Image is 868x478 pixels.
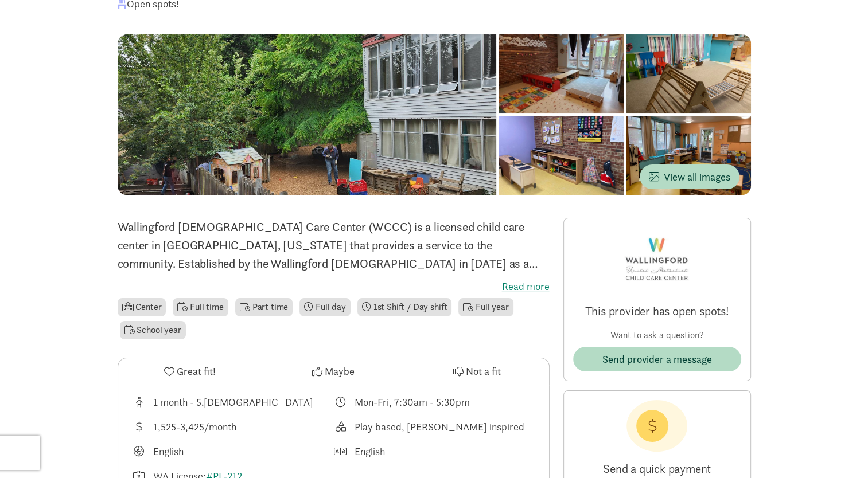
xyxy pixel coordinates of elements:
div: English [153,444,184,459]
div: Age range for children that this provider cares for [132,394,334,410]
span: Maybe [325,363,355,379]
div: This provider's education philosophy [333,419,535,434]
span: Send provider a message [602,351,712,367]
button: Not a fit [405,358,548,385]
li: 1st Shift / Day shift [357,298,451,316]
button: View all images [640,164,739,189]
p: Wallingford [DEMOGRAPHIC_DATA] Care Center (WCCC) is a licensed child care center in [GEOGRAPHIC_... [118,218,550,273]
span: Not a fit [466,363,501,379]
div: Mon-Fri, 7:30am - 5:30pm [355,394,470,410]
label: Read more [118,280,550,293]
li: Full day [299,298,351,316]
li: Full year [458,298,513,316]
li: Full time [173,298,228,316]
div: Average tuition for this program [132,419,334,434]
div: Class schedule [333,394,535,410]
li: Center [118,298,166,316]
img: Provider logo [622,228,691,289]
p: Want to ask a question? [573,328,741,342]
div: English [355,444,385,459]
div: Languages taught [132,444,334,459]
span: View all images [649,169,730,185]
span: Great fit! [177,363,216,379]
li: School year [120,321,186,339]
div: 1,525-3,425/month [153,419,236,434]
div: Play based, [PERSON_NAME] inspired [355,419,524,434]
div: Languages spoken [333,444,535,459]
button: Maybe [262,358,405,385]
button: Great fit! [118,358,262,385]
p: This provider has open spots! [573,303,741,319]
button: Send provider a message [573,347,741,371]
div: 1 month - 5.[DEMOGRAPHIC_DATA] [153,394,313,410]
li: Part time [235,298,293,316]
